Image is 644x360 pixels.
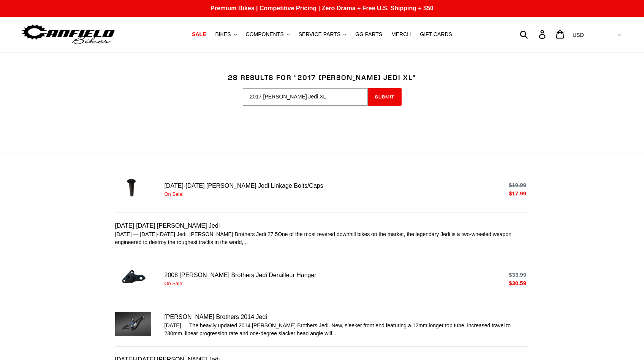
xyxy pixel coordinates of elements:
[215,31,231,38] span: BIKES
[351,29,386,40] a: GG PARTS
[416,29,456,40] a: GIFT CARDS
[355,31,382,38] span: GG PARTS
[188,29,210,40] a: SALE
[243,88,368,106] input: Search
[524,26,543,43] input: Search
[246,31,284,38] span: COMPONENTS
[420,31,452,38] span: GIFT CARDS
[192,31,206,38] span: SALE
[391,31,411,38] span: MERCH
[115,73,529,82] h1: 28 results for "2017 [PERSON_NAME] Jedi XL"
[21,22,116,46] img: Canfield Bikes
[388,29,415,40] a: MERCH
[211,29,240,40] button: BIKES
[368,88,402,106] button: Submit
[242,29,293,40] button: COMPONENTS
[299,31,340,38] span: SERVICE PARTS
[295,29,350,40] button: SERVICE PARTS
